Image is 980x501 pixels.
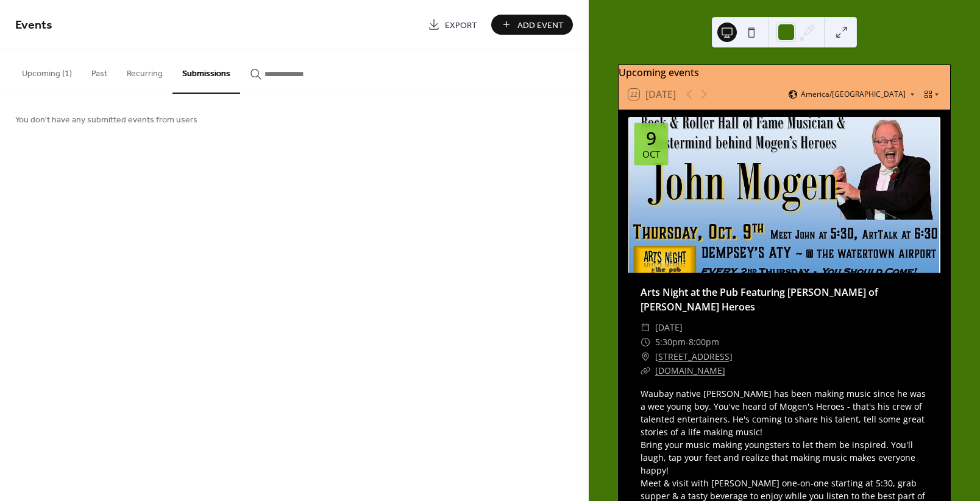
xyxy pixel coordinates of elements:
button: Upcoming (1) [12,49,82,93]
div: ​ [641,335,650,349]
button: Submissions [172,49,240,94]
button: Recurring [117,49,172,93]
div: Oct [642,150,660,159]
div: Upcoming events [619,65,950,80]
div: ​ [641,363,650,378]
a: Export [419,15,486,35]
span: [DATE] [655,320,683,335]
span: Export [445,19,477,32]
div: ​ [641,320,650,335]
a: Arts Night at the Pub Featuring [PERSON_NAME] of [PERSON_NAME] Heroes [641,286,878,314]
button: Past [82,49,117,93]
span: Events [15,13,52,37]
a: [DOMAIN_NAME] [655,365,725,376]
span: You don't have any submitted events from users [15,114,197,127]
div: 9 [646,129,656,147]
span: Add Event [517,19,564,32]
span: America/[GEOGRAPHIC_DATA] [801,91,906,98]
button: Add Event [491,15,573,35]
div: ​ [641,349,650,364]
span: - [686,335,689,349]
a: [STREET_ADDRESS] [655,349,733,364]
span: 8:00pm [689,335,719,349]
span: 5:30pm [655,335,686,349]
